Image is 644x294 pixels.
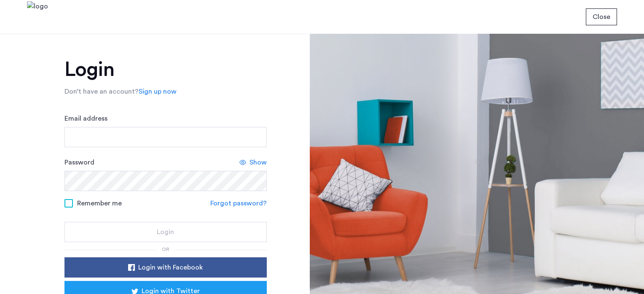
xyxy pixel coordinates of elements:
span: Show [250,157,267,167]
span: or [162,247,169,252]
span: Close [593,12,610,22]
span: Login with Facebook [138,262,203,272]
img: logo [27,1,48,33]
a: Sign up now [139,86,177,97]
span: Login [157,227,174,237]
label: Password [64,157,94,167]
button: button [586,8,617,25]
label: Email address [64,113,107,124]
button: button [64,222,267,242]
span: Remember me [77,198,122,208]
button: button [64,257,267,278]
a: Forgot password? [210,198,267,208]
h1: Login [64,59,267,80]
span: Don’t have an account? [64,88,139,95]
